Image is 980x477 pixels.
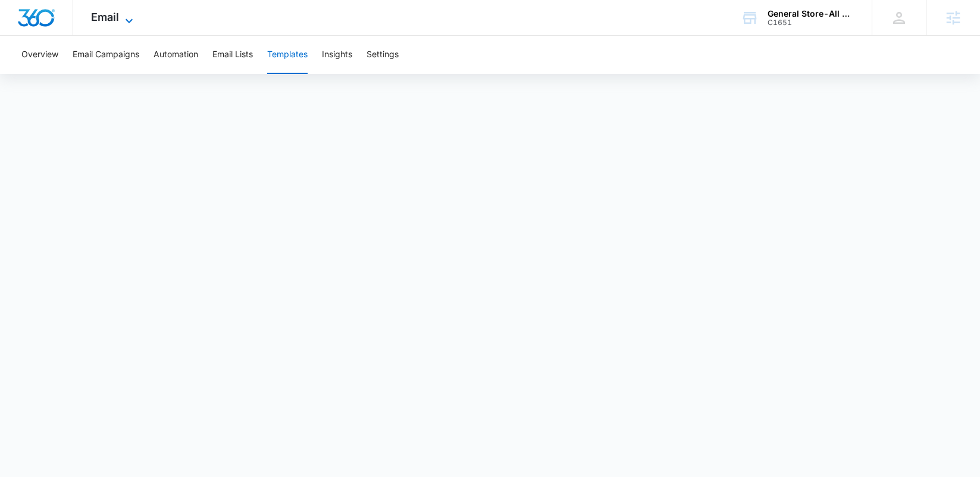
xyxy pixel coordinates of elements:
button: Insights [322,36,352,74]
div: account id [768,18,854,27]
span: Email [91,11,119,23]
button: Overview [21,36,58,74]
button: Email Lists [212,36,253,74]
button: Settings [367,36,399,74]
button: Automation [154,36,198,74]
button: Email Campaigns [73,36,139,74]
button: Templates [267,36,308,74]
div: account name [768,9,854,18]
